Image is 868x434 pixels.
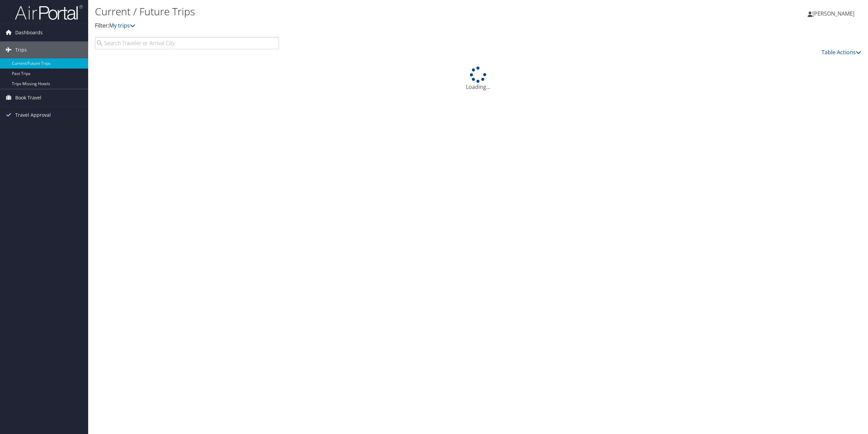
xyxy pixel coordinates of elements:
span: Book Travel [15,89,41,106]
a: My trips [109,22,135,29]
span: [PERSON_NAME] [812,10,854,17]
span: Travel Approval [15,107,51,124]
span: Dashboards [15,24,43,41]
input: Search Traveler or Arrival City [95,37,279,49]
span: Trips [15,41,27,58]
h1: Current / Future Trips [95,4,606,19]
a: Table Actions [822,49,861,56]
img: airportal-logo.png [15,4,83,20]
div: Loading... [95,67,861,91]
p: Filter: [95,21,606,30]
a: [PERSON_NAME] [808,3,861,24]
